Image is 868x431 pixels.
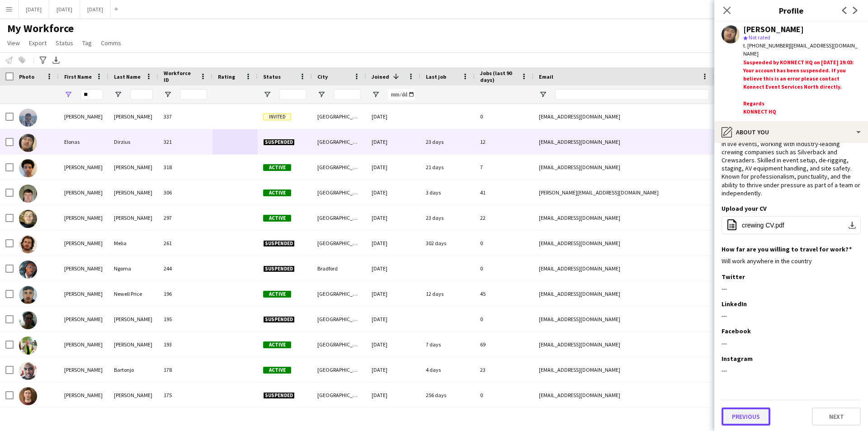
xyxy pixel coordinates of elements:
input: First Name Filter Input [80,89,103,100]
input: City Filter Input [334,89,361,100]
a: Tag [79,37,95,49]
div: Suspended by KONNECT HQ on [DATE] 19:03: Your account has been suspended. If you believe this is ... [743,58,861,118]
div: [DATE] [366,155,420,180]
a: Status [52,37,77,49]
div: 256 days [420,383,475,407]
div: 4 days [420,357,475,382]
input: Joined Filter Input [388,89,415,100]
img: Elonas Dirzius [19,134,37,152]
div: [PERSON_NAME] [108,205,158,230]
div: Reliable, hardworking, and physically fit event crew member with over 2 years of hands- on experi... [722,123,861,197]
input: Workforce ID Filter Input [180,89,207,100]
div: 12 [475,129,533,154]
span: | [EMAIL_ADDRESS][DOMAIN_NAME] [743,42,858,57]
div: 0 [475,383,533,407]
button: Open Filter Menu [539,90,547,99]
div: [PERSON_NAME] [59,307,108,332]
div: 244 [158,256,212,281]
h3: Facebook [722,327,751,335]
div: Will work anywhere in the country [722,257,861,265]
div: 41 [475,180,533,205]
input: Last Name Filter Input [130,89,153,100]
div: [GEOGRAPHIC_DATA] [312,104,366,129]
div: [EMAIL_ADDRESS][DOMAIN_NAME] [533,256,714,281]
div: 195 [158,307,212,332]
div: [PERSON_NAME] [59,281,108,306]
input: Status Filter Input [279,89,307,100]
img: Joel Ngoma [19,260,37,279]
div: [PERSON_NAME][EMAIL_ADDRESS][DOMAIN_NAME] [533,180,714,205]
div: Dirzius [108,129,158,154]
img: Daniel Harding [19,109,37,127]
div: [DATE] [366,357,420,382]
span: Rating [218,73,235,80]
div: 178 [158,357,212,382]
div: [DATE] [366,231,420,256]
div: [PERSON_NAME] [59,231,108,256]
div: [EMAIL_ADDRESS][DOMAIN_NAME] [533,357,714,382]
div: --- [722,284,861,293]
span: Active [263,164,291,171]
div: [GEOGRAPHIC_DATA] [312,281,366,306]
span: Invited [263,114,291,120]
div: 3 days [420,180,475,205]
div: 337 [158,104,212,129]
div: [PERSON_NAME] [108,180,158,205]
img: Zacharia Elias Carroll [19,311,37,329]
button: Previous [722,407,770,426]
div: [EMAIL_ADDRESS][DOMAIN_NAME] [533,281,714,306]
div: [DATE] [366,205,420,230]
span: Status [263,73,281,80]
div: [PERSON_NAME] [59,256,108,281]
span: Email [539,73,553,80]
img: Michael Bartonjo [19,362,37,380]
span: Active [263,367,291,374]
button: [DATE] [19,0,49,18]
div: [EMAIL_ADDRESS][DOMAIN_NAME] [533,104,714,129]
div: [EMAIL_ADDRESS][DOMAIN_NAME] [533,307,714,332]
div: Bradford [312,256,366,281]
app-action-btn: Advanced filters [38,55,48,66]
div: [EMAIL_ADDRESS][DOMAIN_NAME] [533,332,714,357]
span: Tag [82,39,92,47]
div: [GEOGRAPHIC_DATA] [312,205,366,230]
button: Open Filter Menu [64,90,72,99]
div: 22 [475,205,533,230]
div: [PERSON_NAME] [59,383,108,407]
img: Samuel Newell Price [19,286,37,304]
input: Email Filter Input [555,89,709,100]
h3: LinkedIn [722,300,747,308]
div: [DATE] [366,281,420,306]
div: [GEOGRAPHIC_DATA] [312,357,366,382]
div: 0 [475,231,533,256]
div: 45 [475,281,533,306]
div: 7 [475,155,533,180]
div: Ngoma [108,256,158,281]
h3: Upload your CV [722,204,767,213]
img: Daniel Melia [19,235,37,253]
app-action-btn: Export XLSX [51,55,61,66]
img: Michael Connolly [19,185,37,203]
span: Last Name [114,73,141,80]
div: 23 days [420,129,475,154]
span: City [317,73,328,80]
button: Open Filter Menu [114,90,122,99]
span: Last job [426,73,446,80]
div: [PERSON_NAME] [108,104,158,129]
img: Elijah Hylton [19,159,37,177]
span: Workforce ID [164,70,196,83]
div: [GEOGRAPHIC_DATA] [312,307,366,332]
div: [GEOGRAPHIC_DATA] [312,129,366,154]
div: [EMAIL_ADDRESS][DOMAIN_NAME] [533,205,714,230]
span: Export [29,39,47,47]
div: 23 days [420,205,475,230]
div: 0 [475,256,533,281]
span: Photo [19,73,34,80]
a: View [4,37,24,49]
div: [DATE] [366,104,420,129]
div: [GEOGRAPHIC_DATA] [312,332,366,357]
div: [PERSON_NAME] [59,104,108,129]
div: [PERSON_NAME] [108,307,158,332]
span: Joined [372,73,389,80]
span: Jobs (last 90 days) [480,70,517,83]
